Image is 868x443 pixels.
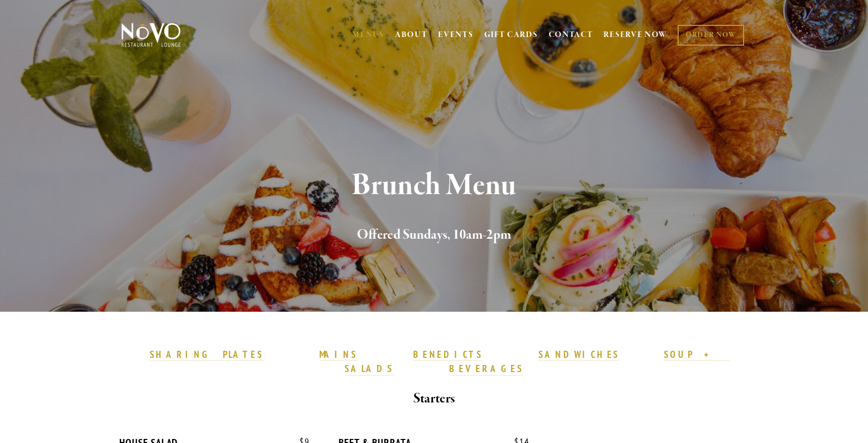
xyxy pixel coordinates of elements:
[604,25,667,45] a: RESERVE NOW
[449,362,523,375] strong: BEVERAGES
[438,30,473,40] a: EVENTS
[138,225,730,246] h2: Offered Sundays, 10am-2pm
[678,25,744,46] a: ORDER NOW
[549,25,593,45] a: CONTACT
[413,348,483,361] a: BENEDICTS
[319,348,357,360] strong: MAINS
[138,169,730,202] h1: Brunch Menu
[539,348,620,360] strong: SANDWICHES
[345,348,729,376] a: SOUP + SALADS
[449,362,523,376] a: BEVERAGES
[119,22,183,48] img: Novo Restaurant &amp; Lounge
[413,348,483,360] strong: BENEDICTS
[413,390,455,408] strong: Starters
[150,348,263,361] a: SHARING PLATES
[395,30,428,40] a: ABOUT
[319,348,357,361] a: MAINS
[484,25,538,45] a: GIFT CARDS
[539,348,620,361] a: SANDWICHES
[150,348,263,360] strong: SHARING PLATES
[352,30,384,40] a: MENUS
